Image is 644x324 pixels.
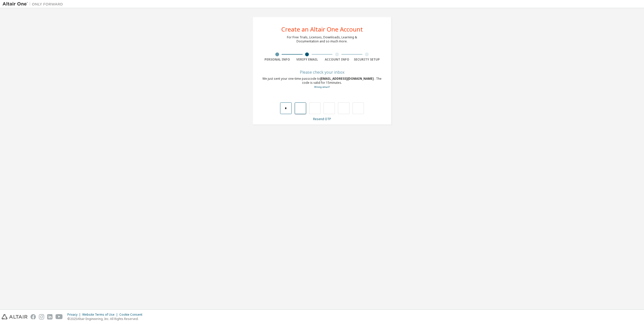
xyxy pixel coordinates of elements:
img: youtube.svg [56,314,63,319]
div: Verify Email [292,58,322,62]
div: Create an Altair One Account [281,26,363,32]
div: Account Info [322,58,352,62]
img: facebook.svg [31,314,36,319]
div: Website Terms of Use [82,313,119,317]
span: [EMAIL_ADDRESS][DOMAIN_NAME] [320,76,374,81]
div: We just sent your one-time passcode to . The code is valid for 15 minutes. [262,77,382,89]
img: linkedin.svg [47,314,52,319]
div: Privacy [67,313,82,317]
div: Cookie Consent [119,313,145,317]
a: Go back to the registration form [314,85,330,89]
div: Please check your inbox [262,71,382,74]
div: Security Setup [352,58,382,62]
img: instagram.svg [39,314,44,319]
p: © 2025 Altair Engineering, Inc. All Rights Reserved. [67,317,145,321]
img: Altair One [3,2,66,7]
img: altair_logo.svg [2,314,28,319]
div: For Free Trials, Licenses, Downloads, Learning & Documentation and so much more. [287,35,357,43]
div: Personal Info [262,58,292,62]
a: Resend OTP [313,117,331,121]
